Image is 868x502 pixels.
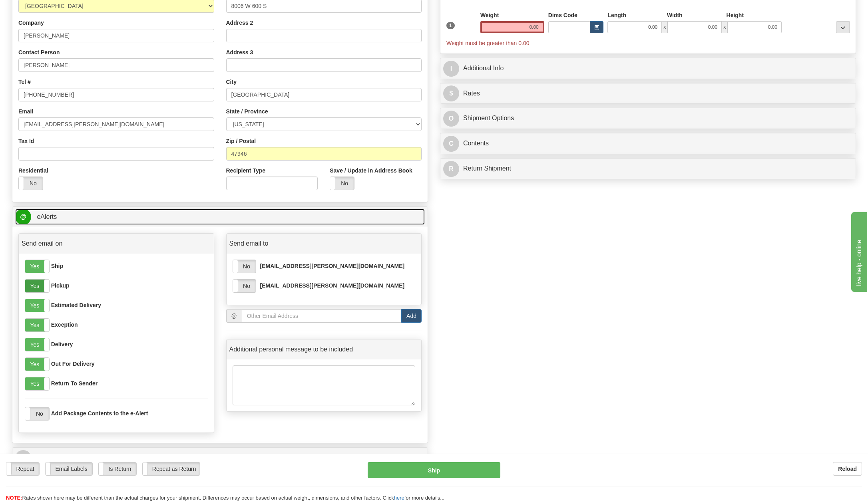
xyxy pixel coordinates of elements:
[51,409,148,417] label: Add Package Contents to the e-Alert
[25,407,49,420] label: No
[330,167,412,175] label: Save / Update in Address Book
[25,358,49,371] label: Yes
[607,11,626,19] label: Length
[22,236,211,252] a: Send email on
[548,11,577,19] label: Dims Code
[51,301,101,309] label: Estimated Delivery
[233,280,256,292] label: No
[19,177,43,190] label: No
[226,107,268,115] label: State / Province
[6,462,39,475] label: Repeat
[662,21,667,33] span: x
[15,209,31,225] span: @
[394,495,404,501] a: here
[18,19,44,27] label: Company
[330,177,354,190] label: No
[226,167,266,175] label: Recipient Type
[51,262,63,270] label: Ship
[446,22,455,29] span: 1
[226,78,237,86] label: City
[722,21,727,33] span: x
[51,321,78,329] label: Exception
[15,450,31,466] span: B
[836,21,850,33] div: ...
[51,360,95,368] label: Out For Delivery
[443,85,459,101] span: $
[446,40,530,46] span: Weight must be greater than 0.00
[443,136,459,152] span: C
[443,161,853,177] a: RReturn Shipment
[233,260,256,273] label: No
[6,495,22,501] span: NOTE:
[443,135,853,152] a: CContents
[368,462,500,478] button: Ship
[25,338,49,351] label: Yes
[443,161,459,177] span: R
[443,110,853,127] a: OShipment Options
[229,236,419,252] a: Send email to
[99,462,136,475] label: Is Return
[443,111,459,127] span: O
[443,61,459,77] span: I
[226,309,242,323] span: @
[443,60,853,77] a: IAdditional Info
[51,340,73,348] label: Delivery
[260,282,405,290] label: [EMAIL_ADDRESS][PERSON_NAME][DOMAIN_NAME]
[143,462,200,475] label: Repeat as Return
[850,210,867,292] iframe: chat widget
[229,341,419,357] a: Additional personal message to be included
[46,462,92,475] label: Email Labels
[667,11,683,19] label: Width
[51,379,98,387] label: Return To Sender
[51,282,70,290] label: Pickup
[401,309,422,323] button: Add
[25,260,49,273] label: Yes
[260,262,405,270] label: [EMAIL_ADDRESS][PERSON_NAME][DOMAIN_NAME]
[18,78,31,86] label: Tel #
[18,48,60,56] label: Contact Person
[443,85,853,102] a: $Rates
[833,462,862,476] button: Reload
[242,309,402,323] input: Other Email Address
[15,450,425,466] a: B Billing
[226,48,253,56] label: Address 3
[18,167,48,175] label: Residential
[37,213,57,220] span: eAlerts
[226,19,253,27] label: Address 2
[25,299,49,312] label: Yes
[480,11,499,19] label: Weight
[25,280,49,292] label: Yes
[15,209,425,225] a: @ eAlerts
[727,11,744,19] label: Height
[25,319,49,331] label: Yes
[838,466,857,472] b: Reload
[25,377,49,390] label: Yes
[226,137,256,145] label: Zip / Postal
[6,5,74,14] div: live help - online
[18,107,33,115] label: Email
[18,137,34,145] label: Tax Id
